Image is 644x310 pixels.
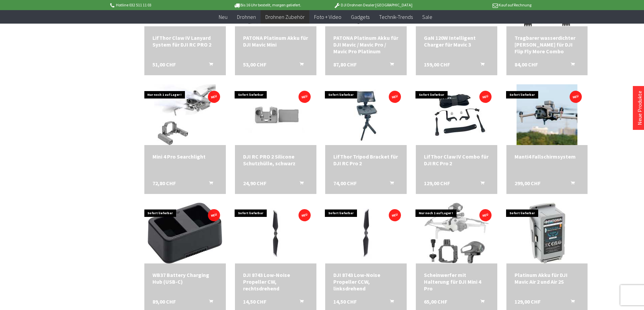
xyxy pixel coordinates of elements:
span: 87,80 CHF [333,61,357,68]
p: Bis 16 Uhr bestellt, morgen geliefert. [215,1,320,9]
button: In den Warenkorb [201,180,217,189]
p: Hotline 032 511 11 03 [109,1,215,9]
span: Drohnen [237,13,256,20]
a: Technik-Trends [374,10,418,24]
div: Platinum Akku für DJI Mavic Air 2 und Air 2S [515,272,580,285]
a: Drohnen Zubehör [261,10,309,24]
a: LifThor Claw IV Combo für DJI RC Pro 2 129,00 CHF In den Warenkorb [424,153,489,167]
a: PATONA Platinum Akku für DJI Mavic Mini 53,00 CHF In den Warenkorb [243,34,308,48]
div: LifThor Tripod Bracket für DJI RC Pro 2 [333,153,399,167]
a: DJI 8743 Low-Noise Propeller CCW, linksdrehend 14,50 CHF In den Warenkorb [333,272,399,292]
div: WB37 Battery Charging Hub (USB-C) [152,272,218,285]
span: Sale [422,13,432,20]
div: DJI 8743 Low-Noise Propeller CCW, linksdrehend [333,272,399,292]
p: Kauf auf Rechnung [426,1,531,9]
div: DJI RC PRO 2 Silicone Schutzhülle, schwarz [243,153,308,167]
button: In den Warenkorb [472,180,488,189]
button: In den Warenkorb [291,180,308,189]
img: DJI 8743 Low-Noise Propeller CW, rechtsdrehend [235,203,316,263]
span: 129,00 CHF [424,180,450,187]
a: Gadgets [346,10,374,24]
img: LifThor Tripod Bracket für DJI RC Pro 2 [343,84,389,145]
a: Drohnen [232,10,261,24]
button: In den Warenkorb [472,298,488,307]
span: Neu [219,13,228,20]
img: DJI RC PRO 2 Silicone Schutzhülle, schwarz [245,84,306,145]
a: Manti4 Fallschirmsystem 299,00 CHF In den Warenkorb [515,153,580,160]
span: Drohnen Zubehör [265,13,305,20]
span: 24,90 CHF [243,180,266,187]
span: 53,00 CHF [243,61,266,68]
button: In den Warenkorb [291,61,308,70]
span: 89,00 CHF [152,298,176,305]
span: Technik-Trends [379,13,413,20]
span: Foto + Video [314,13,341,20]
button: In den Warenkorb [472,61,488,70]
img: LifThor Claw IV Combo für DJI RC Pro 2 [419,84,494,145]
span: 14,50 CHF [243,298,266,305]
div: LifThor Claw IV Combo für DJI RC Pro 2 [424,153,489,167]
a: Neue Produkte [636,91,643,125]
div: Tragbarer wasserdichter [PERSON_NAME] für DJI Flip Fly More Combo [515,34,580,55]
button: In den Warenkorb [201,61,217,70]
a: Sale [418,10,437,24]
div: Manti4 Fallschirmsystem [515,153,580,160]
a: Scheinwerfer mit Halterung für DJI Mini 4 Pro 65,00 CHF In den Warenkorb [424,272,489,292]
div: DJI 8743 Low-Noise Propeller CW, rechtsdrehend [243,272,308,292]
div: GaN 120W Intelligent Charger für Mavic 3 [424,34,489,48]
span: 129,00 CHF [515,298,541,305]
div: PATONA Platinum Akku für DJI Mavic / Mavic Pro / Mavic Pro Platinum [333,34,399,55]
a: WB37 Battery Charging Hub (USB-C) 89,00 CHF In den Warenkorb [152,272,218,285]
img: Platinum Akku für DJI Mavic Air 2 und Air 2S [529,203,565,263]
span: 74,00 CHF [333,180,357,187]
a: Tragbarer wasserdichter [PERSON_NAME] für DJI Flip Fly More Combo 84,00 CHF In den Warenkorb [515,34,580,55]
span: 65,00 CHF [424,298,447,305]
span: 84,00 CHF [515,61,538,68]
button: In den Warenkorb [563,61,579,70]
img: WB37 Battery Charging Hub (USB-C) [148,203,222,263]
div: PATONA Platinum Akku für DJI Mavic Mini [243,34,308,48]
a: LifThor Claw IV Lanyard System für DJI RC PRO 2 51,00 CHF In den Warenkorb [152,34,218,48]
button: In den Warenkorb [382,298,398,307]
p: DJI Drohnen Dealer [GEOGRAPHIC_DATA] [320,1,426,9]
a: GaN 120W Intelligent Charger für Mavic 3 159,00 CHF In den Warenkorb [424,34,489,48]
button: In den Warenkorb [382,180,398,189]
span: 72,80 CHF [152,180,176,187]
button: In den Warenkorb [563,180,579,189]
span: 51,00 CHF [152,61,176,68]
span: 14,50 CHF [333,298,357,305]
button: In den Warenkorb [563,298,579,307]
button: In den Warenkorb [291,298,308,307]
button: In den Warenkorb [201,298,217,307]
a: DJI 8743 Low-Noise Propeller CW, rechtsdrehend 14,50 CHF In den Warenkorb [243,272,308,292]
span: Gadgets [351,13,369,20]
a: Foto + Video [309,10,346,24]
button: In den Warenkorb [382,61,398,70]
a: Mini 4 Pro Searchlight 72,80 CHF In den Warenkorb [152,153,218,160]
img: Manti4 Fallschirmsystem [517,84,577,145]
a: Neu [214,10,232,24]
div: Mini 4 Pro Searchlight [152,153,218,160]
span: 159,00 CHF [424,61,450,68]
div: Scheinwerfer mit Halterung für DJI Mini 4 Pro [424,272,489,292]
img: Scheinwerfer mit Halterung für DJI Mini 4 Pro [424,203,488,263]
a: Platinum Akku für DJI Mavic Air 2 und Air 2S 129,00 CHF In den Warenkorb [515,272,580,285]
a: LifThor Tripod Bracket für DJI RC Pro 2 74,00 CHF In den Warenkorb [333,153,399,167]
img: Mini 4 Pro Searchlight [154,84,216,145]
a: PATONA Platinum Akku für DJI Mavic / Mavic Pro / Mavic Pro Platinum 87,80 CHF In den Warenkorb [333,34,399,55]
img: DJI 8743 Low-Noise Propeller CCW, linksdrehend [326,203,407,263]
span: 299,00 CHF [515,180,541,187]
div: LifThor Claw IV Lanyard System für DJI RC PRO 2 [152,34,218,48]
a: DJI RC PRO 2 Silicone Schutzhülle, schwarz 24,90 CHF In den Warenkorb [243,153,308,167]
